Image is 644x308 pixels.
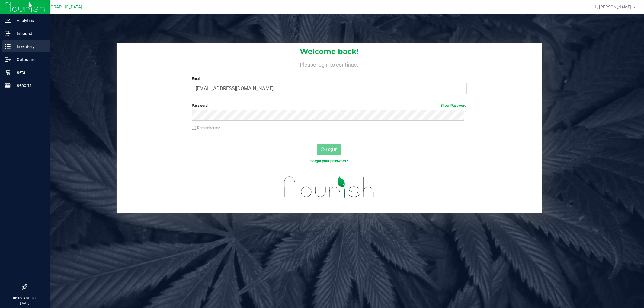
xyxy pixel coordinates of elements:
[11,43,47,50] p: Inventory
[11,17,47,24] p: Analytics
[276,170,383,204] img: flourish_logo.svg
[5,43,11,49] inline-svg: Inventory
[441,103,467,108] a: Show Password
[3,301,47,305] p: [DATE]
[5,30,11,37] inline-svg: Inbound
[192,76,467,81] label: Email
[117,60,542,68] h4: Please login to continue.
[11,56,47,63] p: Outbound
[41,5,82,10] span: [GEOGRAPHIC_DATA]
[5,82,11,88] inline-svg: Reports
[5,17,11,24] inline-svg: Analytics
[311,159,348,163] a: Forgot your password?
[192,103,208,108] span: Password
[192,125,220,131] label: Remember me
[11,69,47,76] p: Retail
[3,295,47,301] p: 08:09 AM EDT
[192,126,196,130] input: Remember me
[11,82,47,89] p: Reports
[326,147,338,152] span: Log In
[117,48,542,56] h1: Welcome back!
[5,56,11,62] inline-svg: Outbound
[11,30,47,37] p: Inbound
[593,5,633,9] span: Hi, [PERSON_NAME]!
[5,69,11,75] inline-svg: Retail
[317,144,341,155] button: Log In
